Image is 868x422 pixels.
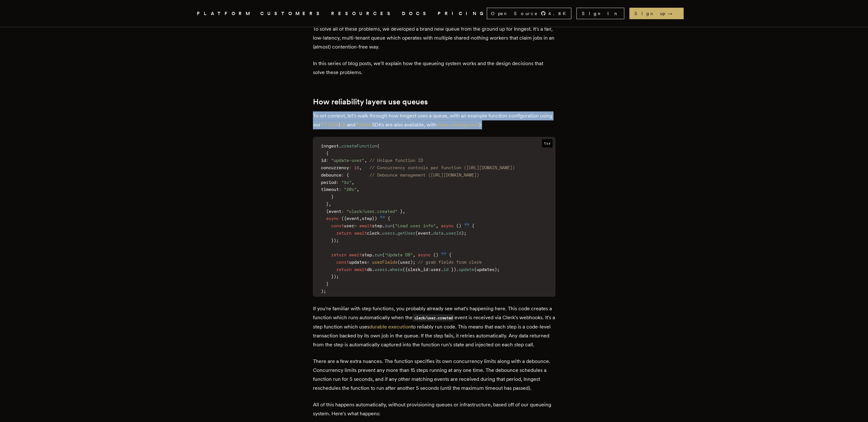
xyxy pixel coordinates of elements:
[402,10,430,18] a: DOCS
[454,267,456,272] span: )
[349,252,362,257] span: await
[321,122,339,128] a: TS SDK
[408,267,428,272] span: clerk_id
[403,267,405,272] span: (
[441,267,443,272] span: .
[326,151,329,156] span: {
[436,223,438,228] span: ,
[336,230,352,236] span: return
[464,230,466,236] span: ;
[326,209,329,214] span: {
[372,216,375,221] span: }
[576,8,624,19] a: Sign In
[392,223,395,228] span: (
[359,216,362,221] span: ,
[367,267,372,272] span: db
[474,267,477,272] span: (
[405,267,408,272] span: {
[395,230,397,236] span: .
[459,223,461,228] span: )
[456,267,459,272] span: .
[372,223,382,228] span: step
[359,223,372,228] span: await
[668,10,679,17] span: →
[459,267,474,272] span: update
[321,158,326,163] span: id
[433,230,443,236] span: data
[497,267,500,272] span: ;
[461,230,464,236] span: )
[390,267,403,272] span: where
[418,260,482,265] span: // grab fields from clerk
[418,230,431,236] span: event
[355,122,372,128] a: Python
[331,194,334,199] span: }
[629,8,684,19] a: Sign up
[326,281,329,286] span: }
[331,10,394,18] span: RESOURCES
[375,267,387,272] span: users
[313,97,555,106] h2: How reliability layers use queues
[336,180,339,185] span: :
[331,252,346,257] span: return
[313,25,555,51] p: To solve all of these problems, we developed a brand new queue from the ground up for Inngest. It...
[197,10,253,18] span: PLATFORM
[339,143,341,148] span: .
[395,223,436,228] span: "Load user info"
[443,230,446,236] span: .
[336,274,339,279] span: ;
[433,252,436,257] span: (
[385,252,413,257] span: "Update DB"
[441,251,446,256] span: =>
[344,223,354,228] span: user
[491,10,538,17] span: Open Source
[464,222,469,227] span: =>
[413,260,415,265] span: ;
[341,209,344,214] span: :
[472,223,474,228] span: {
[443,267,449,272] span: id
[354,230,367,236] span: await
[380,214,385,219] span: =>
[456,223,459,228] span: (
[369,324,411,330] a: durable execution
[344,216,346,221] span: {
[349,165,352,170] span: :
[326,216,339,221] span: async
[321,172,341,177] span: debounce
[375,252,382,257] span: run
[346,209,397,214] span: "clerk/user.created"
[354,165,359,170] span: 15
[436,252,438,257] span: )
[339,187,341,192] span: :
[313,304,555,349] p: If you're familiar with step functions, you probably already see what's happening here. This code...
[321,165,349,170] span: concurrency
[415,230,418,236] span: (
[313,111,555,129] p: To set context, let's walk through how Inngest uses a queue, with an example function configurati...
[446,230,461,236] span: userId
[428,267,431,272] span: :
[400,260,410,265] span: user
[431,230,433,236] span: .
[410,260,413,265] span: )
[441,223,454,228] span: async
[451,267,454,272] span: }
[313,357,555,393] p: There are a few extra nuances. The function specifies its own concurrency limits along with a deb...
[548,10,570,17] span: 4.8 K
[403,209,405,214] span: ,
[354,267,367,272] span: await
[260,10,323,18] a: CUSTOMERS
[367,230,380,236] span: clerk
[341,216,344,221] span: (
[382,252,385,257] span: (
[364,158,367,163] span: ,
[397,230,415,236] span: getUser
[385,223,392,228] span: run
[413,252,415,257] span: ,
[359,165,362,170] span: ,
[329,201,331,207] span: ,
[346,216,359,221] span: event
[362,216,372,221] span: step
[341,180,352,185] span: "5s"
[436,122,479,128] a: more coming soon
